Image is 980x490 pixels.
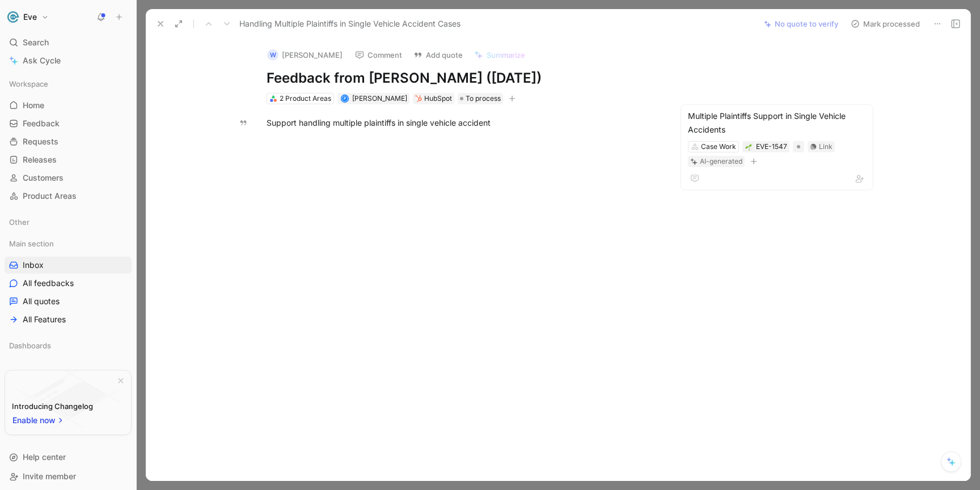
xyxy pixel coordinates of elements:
[5,115,132,132] a: Feedback
[819,141,833,152] div: Link
[5,151,132,168] a: Releases
[23,471,76,481] span: Invite member
[5,468,132,485] div: Invite member
[424,93,452,104] div: HubSpot
[5,97,132,114] a: Home
[23,118,60,129] span: Feedback
[7,11,19,23] img: Eve
[341,96,348,102] div: P
[5,75,132,92] div: Workspace
[5,34,132,51] div: Search
[5,214,132,234] div: Other
[5,235,132,252] div: Main section
[5,275,132,292] a: All feedbacks
[23,100,44,111] span: Home
[23,154,57,165] span: Releases
[12,413,65,428] button: Enable now
[23,259,44,271] span: Inbox
[9,238,54,249] span: Main section
[5,235,132,328] div: Main sectionInboxAll feedbacksAll quotesAll Features
[116,296,127,307] button: View actions
[9,216,29,228] span: Other
[23,452,66,462] span: Help center
[23,190,77,202] span: Product Areas
[23,54,61,67] span: Ask Cycle
[469,47,530,63] button: Summarize
[116,314,127,325] button: View actions
[701,141,736,152] div: Case Work
[846,16,925,32] button: Mark processed
[280,93,331,104] div: 2 Product Areas
[9,78,48,90] span: Workspace
[12,399,93,413] div: Introducing Changelog
[350,47,407,63] button: Comment
[267,49,278,61] div: W
[745,143,753,151] button: 🌱
[23,314,66,325] span: All Features
[239,17,461,31] span: Handling Multiple Plaintiffs in Single Vehicle Accident Cases
[5,214,132,231] div: Other
[487,50,525,60] span: Summarize
[466,93,501,104] span: To process
[5,311,132,328] a: All Features
[5,449,132,466] div: Help center
[262,46,348,63] button: W[PERSON_NAME]
[23,296,60,307] span: All quotes
[116,278,127,289] button: View actions
[9,340,51,351] span: Dashboards
[23,12,37,22] h1: Eve
[23,172,64,184] span: Customers
[5,337,132,354] div: Dashboards
[23,278,74,289] span: All feedbacks
[5,188,132,204] a: Product Areas
[5,293,132,310] a: All quotes
[759,16,843,32] button: No quote to verify
[700,156,742,167] div: AI-generated
[5,52,132,69] a: Ask Cycle
[756,141,787,152] div: EVE-1547
[458,93,503,104] div: To process
[5,9,52,25] button: EveEve
[5,133,132,150] a: Requests
[23,136,58,147] span: Requests
[408,47,468,63] button: Add quote
[267,118,491,127] span: Support handling multiple plaintiffs in single vehicle accident
[745,144,752,151] img: 🌱
[15,370,121,428] img: bg-BLZuj68n.svg
[352,94,407,103] span: [PERSON_NAME]
[12,414,57,427] span: Enable now
[688,109,866,137] div: Multiple Plaintiffs Support in Single Vehicle Accidents
[116,259,127,271] button: View actions
[23,36,49,49] span: Search
[5,169,132,186] a: Customers
[5,257,132,274] a: Inbox
[267,69,659,87] h1: Feedback from [PERSON_NAME] ([DATE])
[5,337,132,357] div: Dashboards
